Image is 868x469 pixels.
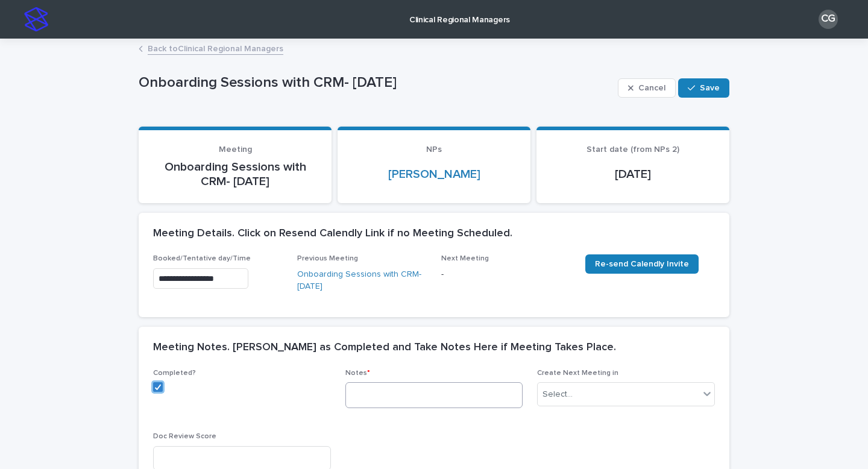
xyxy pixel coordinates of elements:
[219,145,252,154] span: Meeting
[153,227,512,241] h2: Meeting Details. Click on Resend Calendly Link if no Meeting Scheduled.
[24,7,48,31] img: stacker-logo-s-only.png
[441,268,571,281] p: -
[678,78,729,98] button: Save
[388,167,480,181] a: [PERSON_NAME]
[618,78,676,98] button: Cancel
[426,145,442,154] span: NPs
[297,268,427,294] a: Onboarding Sessions with CRM- [DATE]
[595,260,689,268] span: Re-send Calendly Invite
[139,74,613,92] p: Onboarding Sessions with CRM- [DATE]
[345,370,370,377] span: Notes
[153,433,216,440] span: Doc Review Score
[638,84,665,92] span: Cancel
[537,370,618,377] span: Create Next Meeting in
[153,370,196,377] span: Completed?
[153,341,616,354] h2: Meeting Notes. [PERSON_NAME] as Completed and Take Notes Here if Meeting Takes Place.
[153,160,317,189] p: Onboarding Sessions with CRM- [DATE]
[148,41,283,55] a: Back toClinical Regional Managers
[153,255,251,262] span: Booked/Tentative day/Time
[819,10,838,29] div: CG
[587,145,679,154] span: Start date (from NPs 2)
[700,84,720,92] span: Save
[441,255,489,262] span: Next Meeting
[297,255,358,262] span: Previous Meeting
[585,254,699,274] a: Re-send Calendly Invite
[542,388,573,401] div: Select...
[551,167,715,181] p: [DATE]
